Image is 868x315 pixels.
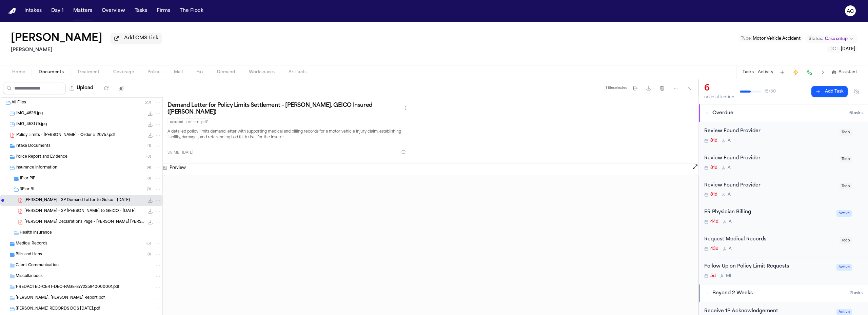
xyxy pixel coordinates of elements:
span: 43d [710,246,718,252]
span: [DATE] [182,150,193,155]
span: 15 / 30 [764,89,776,94]
span: 3.9 MB [167,150,179,155]
span: [PERSON_NAME] RECORDS DOS [DATE].pdf [16,306,100,312]
p: A detailed policy limits demand letter with supporting medical and billing records for a motor ve... [167,129,410,141]
button: Download M. Mohamed - 3P LOR to GEICO - 6.19.25 [147,208,154,215]
span: Miscellaneous [16,274,43,279]
span: Treatment [77,70,100,75]
button: Upload [66,82,97,94]
div: Open task: Request Medical Records [699,230,868,257]
button: Beyond 2 Weeks2tasks [699,284,868,302]
div: Open task: Review Found Provider [699,176,868,203]
span: ( 3 ) [147,188,151,191]
button: Activity [758,70,773,75]
span: ( 4 ) [147,166,151,170]
span: 1P or PIP [20,176,35,182]
div: 1 file selected [606,86,628,90]
span: Workspaces [249,70,275,75]
span: IMG_4631 (1).jpg [16,122,47,127]
span: ( 8 ) [146,155,151,159]
button: Download Policy Limits - Mohamed Mohamed - Order # 20757.pdf [147,132,154,139]
span: [PERSON_NAME] - 3P Demand Letter to Geico - [DATE] [24,198,130,203]
button: Assistant [832,70,857,75]
span: All Files [12,100,26,106]
button: Edit Type: Motor Vehicle Accident [739,35,803,42]
div: Open task: Review Found Provider [699,149,868,176]
span: A [728,138,731,143]
button: Inspect [398,146,410,158]
span: Demand [217,70,235,75]
span: [DATE] [841,47,855,51]
button: Firms [154,5,173,17]
button: Tasks [743,70,754,75]
span: Motor Vehicle Accident [753,37,801,41]
button: Open preview [692,163,698,170]
span: Medical Records [16,241,47,247]
h1: [PERSON_NAME] [11,33,102,45]
span: 81d [710,165,717,171]
span: Police [147,70,160,75]
div: ER Physician Billing [704,209,832,216]
button: Add CMS Link [111,33,162,44]
span: Home [12,70,25,75]
span: Status: [809,36,823,42]
button: Download M. Mohamed - 3P Demand Letter to Geico - 6.18.25 [147,197,154,204]
button: Change status from Case setup [805,35,857,43]
span: Client Communication [16,263,59,269]
span: Policy Limits - [PERSON_NAME] - Order # 20757.pdf [16,133,115,138]
span: A [729,246,732,252]
span: Coverage [113,70,134,75]
h2: [PERSON_NAME] [11,46,162,54]
span: 6 task s [849,111,863,116]
span: Todo [840,183,852,190]
span: ( 23 ) [145,101,151,104]
span: [PERSON_NAME] Declarations Page - [PERSON_NAME] [PERSON_NAME] - [DATE] [24,219,144,225]
span: 44d [710,219,718,224]
span: 3P or BI [20,187,34,193]
button: The Flock [177,5,206,17]
span: 2 task s [849,291,863,296]
span: Beyond 2 Weeks [712,290,753,297]
div: Open task: Review Found Provider [699,122,868,149]
span: DOL : [829,47,840,51]
span: Health Insurance [20,230,52,236]
div: Open task: Follow Up on Policy Limit Requests [699,257,868,284]
span: A [729,219,732,224]
button: Intakes [22,5,44,17]
div: Follow Up on Policy Limit Requests [704,263,832,271]
button: Add Task [777,67,787,77]
span: Bills and Liens [16,252,42,258]
span: [PERSON_NAME], [PERSON_NAME] Report.pdf [16,295,105,301]
div: Open task: ER Physician Billing [699,203,868,230]
span: A [728,192,731,197]
span: Add CMS Link [124,35,158,42]
span: Case setup [825,36,848,42]
span: Mail [174,70,183,75]
span: Todo [840,237,852,244]
button: Download IMG_4626.jpg [147,110,154,117]
span: ( 1 ) [147,177,151,180]
button: Day 1 [48,5,66,17]
span: Insurance Information [16,165,57,171]
button: Tasks [132,5,150,17]
span: [PERSON_NAME] - 3P [PERSON_NAME] to GEICO - [DATE] [24,209,136,214]
a: Home [8,8,16,14]
span: Police Report and Evidence [16,154,67,160]
span: ( 6 ) [146,242,151,245]
button: Create Immediate Task [791,67,801,77]
button: Overdue6tasks [699,104,868,122]
div: Review Found Provider [704,155,835,162]
h3: Preview [170,165,186,171]
button: Edit matter name [11,33,102,45]
div: need attention [704,95,734,100]
h3: Demand Letter for Policy Limits Settlement – [PERSON_NAME]. GEICO Insured ([PERSON_NAME]) [167,102,402,116]
span: Assistant [839,70,857,75]
a: Overview [99,5,128,17]
button: Matters [71,5,95,17]
button: Download IMG_4631 (1).jpg [147,121,154,128]
span: ( 1 ) [147,253,151,256]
